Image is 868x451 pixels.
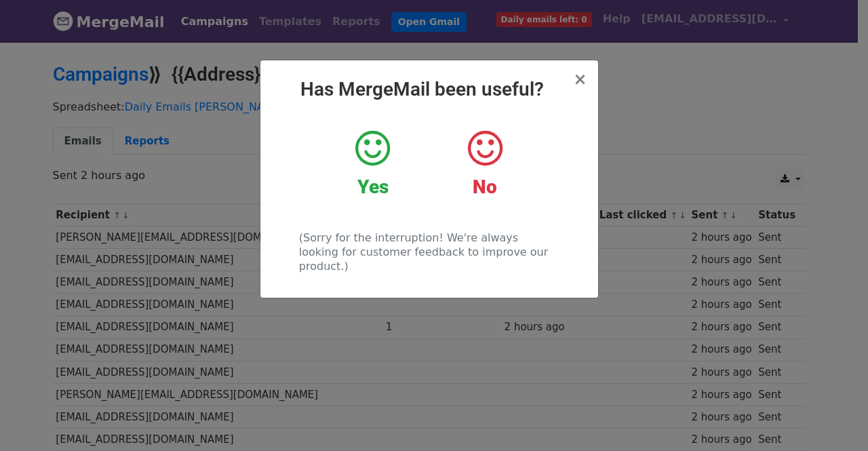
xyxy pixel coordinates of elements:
[357,176,389,198] strong: Yes
[573,71,587,87] button: Close
[473,176,497,198] strong: No
[439,128,530,199] a: No
[327,128,418,199] a: Yes
[271,78,587,101] h2: Has MergeMail been useful?
[573,70,587,89] span: ×
[299,231,559,273] p: (Sorry for the interruption! We're always looking for customer feedback to improve our product.)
